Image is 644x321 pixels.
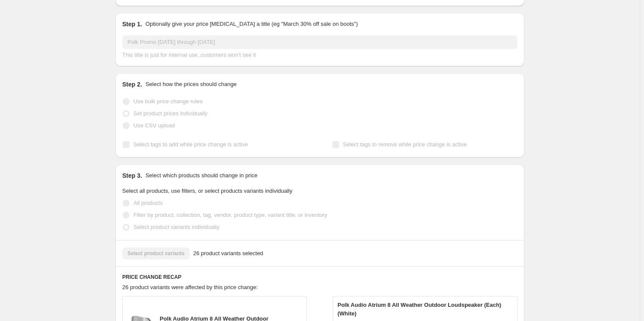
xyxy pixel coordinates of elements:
[133,110,207,117] span: Set product prices individually
[133,200,163,206] span: All products
[343,141,467,148] span: Select tags to remove while price change is active
[146,171,257,180] p: Select which products should change in price
[122,20,142,28] h2: Step 1.
[133,122,175,129] span: Use CSV upload
[133,141,248,148] span: Select tags to add while price change is active
[122,284,258,290] span: 26 product variants were affected by this price change:
[337,302,501,317] span: Polk Audio Atrium 8 All Weather Outdoor Loudspeaker (Each) (White)
[133,98,202,105] span: Use bulk price change rules
[193,249,263,258] span: 26 product variants selected
[122,188,292,194] span: Select all products, use filters, or select products variants individually
[146,20,358,28] p: Optionally give your price [MEDICAL_DATA] a title (eg "March 30% off sale on boots")
[122,52,256,58] span: This title is just for internal use, customers won't see it
[133,212,327,218] span: Filter by product, collection, tag, vendor, product type, variant title, or inventory
[146,80,237,89] p: Select how the prices should change
[122,171,142,180] h2: Step 3.
[122,80,142,89] h2: Step 2.
[122,274,517,281] h6: PRICE CHANGE RECAP
[133,224,219,230] span: Select product variants individually
[122,35,517,49] input: 30% off holiday sale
